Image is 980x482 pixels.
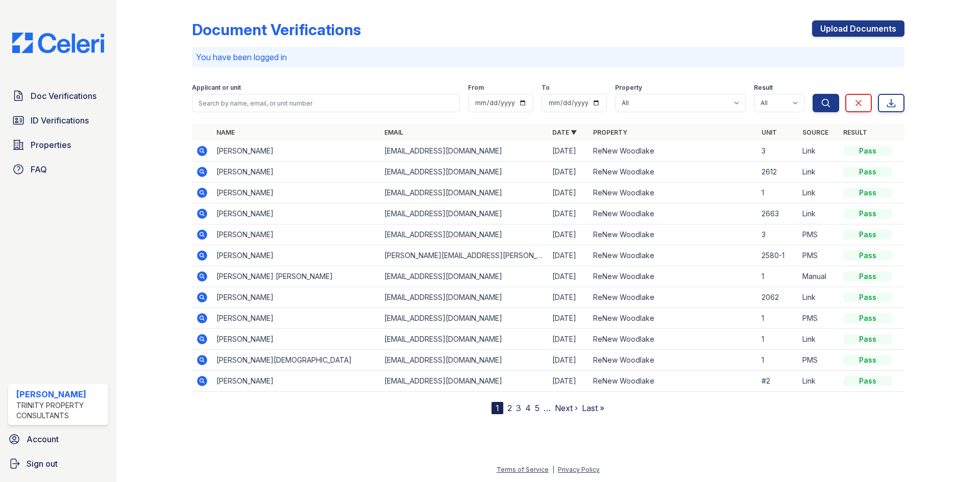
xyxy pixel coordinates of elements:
[757,266,798,287] td: 1
[212,371,380,392] td: [PERSON_NAME]
[27,458,58,470] span: Sign out
[212,141,380,162] td: [PERSON_NAME]
[589,266,757,287] td: ReNew Woodlake
[212,350,380,371] td: [PERSON_NAME][DEMOGRAPHIC_DATA]
[16,400,104,421] div: Trinity Property Consultants
[798,224,839,245] td: PMS
[798,371,839,392] td: Link
[798,350,839,371] td: PMS
[212,266,380,287] td: [PERSON_NAME] [PERSON_NAME]
[31,139,71,151] span: Properties
[544,402,551,414] span: …
[548,350,589,371] td: [DATE]
[555,403,578,413] a: Next ›
[31,114,89,126] span: ID Verifications
[4,429,112,449] a: Account
[380,308,548,329] td: [EMAIL_ADDRESS][DOMAIN_NAME]
[384,129,403,136] a: Email
[798,245,839,266] td: PMS
[192,94,460,112] input: Search by name, email, or unit number
[380,329,548,350] td: [EMAIL_ADDRESS][DOMAIN_NAME]
[843,355,892,365] div: Pass
[798,329,839,350] td: Link
[507,403,512,413] a: 2
[757,371,798,392] td: #2
[589,183,757,204] td: ReNew Woodlake
[589,204,757,224] td: ReNew Woodlake
[843,209,892,219] div: Pass
[582,403,604,413] a: Last »
[31,163,47,175] span: FAQ
[589,287,757,308] td: ReNew Woodlake
[757,224,798,245] td: 3
[843,129,867,136] a: Result
[843,376,892,386] div: Pass
[380,287,548,308] td: [EMAIL_ADDRESS][DOMAIN_NAME]
[589,162,757,183] td: ReNew Woodlake
[548,329,589,350] td: [DATE]
[380,141,548,162] td: [EMAIL_ADDRESS][DOMAIN_NAME]
[843,271,892,282] div: Pass
[757,287,798,308] td: 2062
[754,84,773,92] label: Result
[548,287,589,308] td: [DATE]
[542,84,550,92] label: To
[8,159,108,180] a: FAQ
[589,350,757,371] td: ReNew Woodlake
[212,224,380,245] td: [PERSON_NAME]
[27,433,59,445] span: Account
[762,129,777,136] a: Unit
[380,350,548,371] td: [EMAIL_ADDRESS][DOMAIN_NAME]
[31,90,96,102] span: Doc Verifications
[548,162,589,183] td: [DATE]
[757,350,798,371] td: 1
[552,129,577,136] a: Date ▼
[380,224,548,245] td: [EMAIL_ADDRESS][DOMAIN_NAME]
[802,129,828,136] a: Source
[548,183,589,204] td: [DATE]
[798,308,839,329] td: PMS
[589,329,757,350] td: ReNew Woodlake
[212,329,380,350] td: [PERSON_NAME]
[589,371,757,392] td: ReNew Woodlake
[843,313,892,323] div: Pass
[593,129,627,136] a: Property
[757,204,798,224] td: 2663
[843,167,892,177] div: Pass
[589,224,757,245] td: ReNew Woodlake
[843,334,892,344] div: Pass
[380,183,548,204] td: [EMAIL_ADDRESS][DOMAIN_NAME]
[212,287,380,308] td: [PERSON_NAME]
[843,230,892,240] div: Pass
[216,129,235,136] a: Name
[525,403,531,413] a: 4
[798,204,839,224] td: Link
[757,245,798,266] td: 2580-1
[812,20,904,37] a: Upload Documents
[380,204,548,224] td: [EMAIL_ADDRESS][DOMAIN_NAME]
[8,86,108,106] a: Doc Verifications
[798,183,839,204] td: Link
[516,403,521,413] a: 3
[548,141,589,162] td: [DATE]
[8,110,108,131] a: ID Verifications
[212,162,380,183] td: [PERSON_NAME]
[8,135,108,155] a: Properties
[798,287,839,308] td: Link
[4,453,112,474] button: Sign out
[380,162,548,183] td: [EMAIL_ADDRESS][DOMAIN_NAME]
[196,51,900,63] p: You have been logged in
[548,371,589,392] td: [DATE]
[4,33,112,53] img: CE_Logo_Blue-a8612792a0a2168367f1c8372b55b34899dd931a85d93a1a3d3e32e68fde9ad4.png
[552,466,554,473] div: |
[212,204,380,224] td: [PERSON_NAME]
[548,204,589,224] td: [DATE]
[212,308,380,329] td: [PERSON_NAME]
[468,84,484,92] label: From
[497,466,549,473] a: Terms of Service
[757,329,798,350] td: 1
[615,84,642,92] label: Property
[548,224,589,245] td: [DATE]
[798,141,839,162] td: Link
[589,308,757,329] td: ReNew Woodlake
